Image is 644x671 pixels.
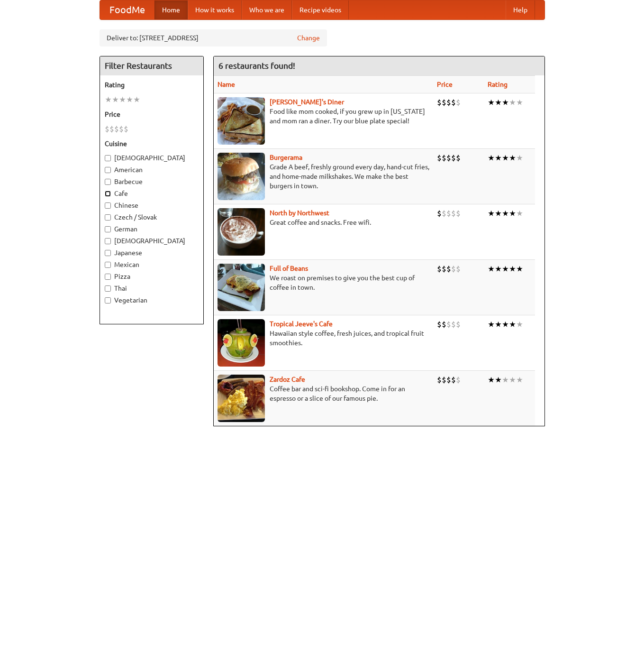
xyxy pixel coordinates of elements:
[105,94,112,105] li: ★
[456,208,461,219] li: $
[105,236,199,246] label: [DEMOGRAPHIC_DATA]
[502,208,509,219] li: ★
[495,319,502,330] li: ★
[495,264,502,274] li: ★
[105,260,199,269] label: Mexican
[456,264,461,274] li: $
[218,218,429,227] p: Great coffee and snacks. Free wifi.
[516,153,523,163] li: ★
[105,201,199,210] label: Chinese
[126,94,133,105] li: ★
[218,162,429,191] p: Grade A beef, freshly ground every day, hand-cut fries, and home-made milkshakes. We make the bes...
[109,124,114,134] li: $
[446,375,451,385] li: $
[100,56,203,75] h4: Filter Restaurants
[105,165,199,175] label: American
[218,97,265,145] img: sallys.jpg
[456,319,461,330] li: $
[502,319,509,330] li: ★
[218,375,265,422] img: zardoz.jpg
[456,153,461,163] li: $
[105,274,111,280] input: Pizza
[437,264,442,274] li: $
[105,191,111,197] input: Cafe
[105,189,199,198] label: Cafe
[105,248,199,257] label: Japanese
[488,208,495,219] li: ★
[218,153,265,200] img: burgerama.jpg
[509,153,516,163] li: ★
[456,97,461,108] li: $
[495,97,502,108] li: ★
[451,319,456,330] li: $
[270,209,329,217] a: North by Northwest
[516,208,523,219] li: ★
[488,264,495,274] li: ★
[105,153,199,163] label: [DEMOGRAPHIC_DATA]
[442,208,446,219] li: $
[502,97,509,108] li: ★
[105,250,111,256] input: Japanese
[270,376,305,383] a: Zardoz Cafe
[446,153,451,163] li: $
[292,0,349,19] a: Recipe videos
[218,319,265,367] img: jeeves.jpg
[105,226,111,232] input: German
[105,139,199,148] h5: Cuisine
[442,375,446,385] li: $
[509,375,516,385] li: ★
[502,153,509,163] li: ★
[218,61,295,70] ng-pluralize: 6 restaurants found!
[105,212,199,222] label: Czech / Slovak
[451,97,456,108] li: $
[451,153,456,163] li: $
[442,319,446,330] li: $
[112,94,119,105] li: ★
[446,319,451,330] li: $
[502,375,509,385] li: ★
[105,202,111,209] input: Chinese
[105,80,199,90] h5: Rating
[488,97,495,108] li: ★
[119,94,126,105] li: ★
[105,124,109,134] li: $
[516,319,523,330] li: ★
[270,320,333,328] a: Tropical Jeeve's Cafe
[446,97,451,108] li: $
[270,98,344,106] a: [PERSON_NAME]'s Diner
[100,29,327,46] div: Deliver to: [STREET_ADDRESS]
[188,0,242,19] a: How it works
[218,264,265,311] img: beans.jpg
[114,124,119,134] li: $
[495,153,502,163] li: ★
[218,273,429,292] p: We roast on premises to give you the best cup of coffee in town.
[105,167,111,173] input: American
[509,208,516,219] li: ★
[437,375,442,385] li: $
[105,284,199,293] label: Thai
[297,33,320,43] a: Change
[105,285,111,292] input: Thai
[105,214,111,221] input: Czech / Slovak
[105,110,199,119] h5: Price
[154,0,188,19] a: Home
[437,153,442,163] li: $
[509,264,516,274] li: ★
[442,264,446,274] li: $
[488,153,495,163] li: ★
[218,208,265,256] img: north.jpg
[105,238,111,244] input: [DEMOGRAPHIC_DATA]
[105,262,111,268] input: Mexican
[516,97,523,108] li: ★
[270,265,308,272] a: Full of Beans
[437,97,442,108] li: $
[451,208,456,219] li: $
[509,97,516,108] li: ★
[451,375,456,385] li: $
[488,375,495,385] li: ★
[119,124,124,134] li: $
